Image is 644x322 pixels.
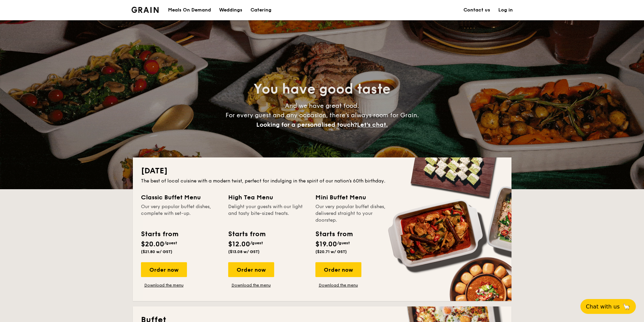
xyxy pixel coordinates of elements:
div: Classic Buffet Menu [141,193,220,202]
h2: [DATE] [141,166,503,176]
span: 🦙 [622,303,630,311]
div: Starts from [228,229,265,239]
div: Order now [141,262,187,277]
div: Starts from [315,229,352,239]
div: High Tea Menu [228,193,307,202]
span: ($21.80 w/ GST) [141,249,172,254]
div: Order now [315,262,361,277]
div: The best of local cuisine with a modern twist, perfect for indulging in the spirit of our nation’... [141,178,503,184]
a: Logotype [132,7,159,13]
div: Our very popular buffet dishes, delivered straight to your doorstep. [315,203,395,224]
span: $20.00 [141,240,164,248]
img: Grain [132,7,159,13]
div: Delight your guests with our light and tasty bite-sized treats. [228,203,307,224]
a: Download the menu [228,282,274,288]
div: Order now [228,262,274,277]
span: $12.00 [228,240,250,248]
button: Chat with us🦙 [580,299,636,314]
div: Mini Buffet Menu [315,193,395,202]
div: Starts from [141,229,178,239]
a: Download the menu [315,282,361,288]
span: ($20.71 w/ GST) [315,249,347,254]
span: Let's chat. [357,121,388,128]
a: Download the menu [141,282,187,288]
span: /guest [250,241,263,245]
span: $19.00 [315,240,337,248]
div: Our very popular buffet dishes, complete with set-up. [141,203,220,224]
span: Chat with us [586,303,620,310]
span: /guest [337,241,350,245]
span: /guest [164,241,177,245]
span: ($13.08 w/ GST) [228,249,260,254]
